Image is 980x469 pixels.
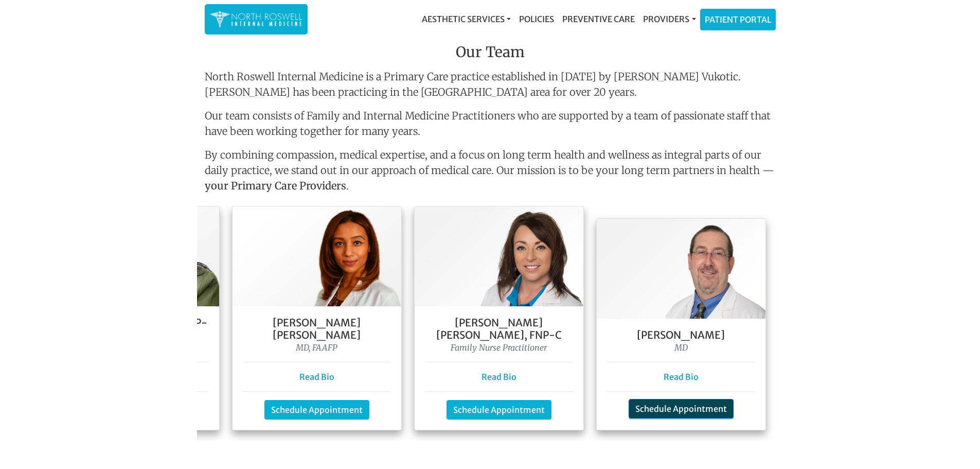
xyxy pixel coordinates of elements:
[205,179,346,192] strong: your Primary Care Providers
[415,206,583,306] img: Keela Weeks Leger, FNP-C
[515,9,558,29] a: Policies
[210,9,302,29] img: North Roswell Internal Medicine
[264,400,369,420] a: Schedule Appointment
[639,9,700,29] a: Providers
[674,342,688,353] i: MD
[701,9,775,30] a: Patient Portal
[205,147,776,198] p: By combining compassion, medical expertise, and a focus on long term health and wellness as integ...
[425,317,573,341] h5: [PERSON_NAME] [PERSON_NAME], FNP-C
[607,329,755,341] h5: [PERSON_NAME]
[233,206,401,306] img: Dr. Farah Mubarak Ali MD, FAAFP
[629,399,734,419] a: Schedule Appointment
[482,372,516,382] a: Read Bio
[205,108,776,139] p: Our team consists of Family and Internal Medicine Practitioners who are supported by a team of pa...
[205,44,776,65] h3: Our Team
[205,69,776,100] p: North Roswell Internal Medicine is a Primary Care practice established in [DATE] by [PERSON_NAME]...
[243,317,391,341] h5: [PERSON_NAME] [PERSON_NAME]
[296,342,337,353] i: MD, FAAFP
[299,372,334,382] a: Read Bio
[558,9,639,29] a: Preventive Care
[447,400,551,420] a: Schedule Appointment
[597,219,765,319] img: Dr. George Kanes
[418,9,515,29] a: Aesthetic Services
[664,372,699,382] a: Read Bio
[451,342,547,353] i: Family Nurse Practitioner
